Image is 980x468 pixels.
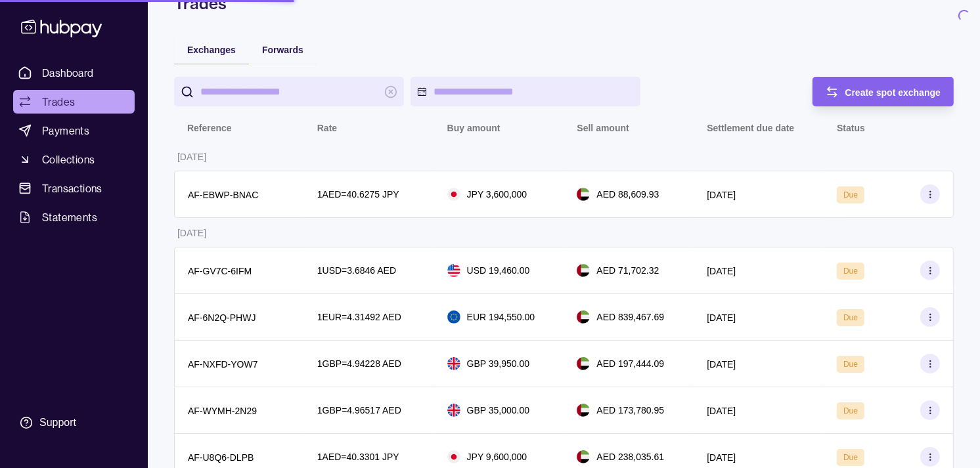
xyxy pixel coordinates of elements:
[707,452,736,463] p: [DATE]
[262,45,303,55] span: Forwards
[188,406,257,416] p: AF-WYMH-2N29
[707,312,736,323] p: [DATE]
[447,123,501,133] p: Buy amount
[447,357,460,370] img: gb
[707,123,794,133] p: Settlement due date
[200,77,378,106] input: search
[577,404,590,417] img: ae
[845,87,941,98] span: Create spot exchange
[467,263,530,278] p: USD 19,460.00
[13,61,135,85] a: Dashboard
[42,65,94,81] span: Dashboard
[577,310,590,324] img: ae
[317,187,399,202] p: 1 AED = 40.6275 JPY
[596,263,659,278] p: AED 71,702.32
[317,123,337,133] p: Rate
[447,404,460,417] img: gb
[42,94,75,110] span: Trades
[13,205,135,229] a: Statements
[843,453,858,462] span: Due
[837,123,865,133] p: Status
[577,264,590,277] img: ae
[843,406,858,415] span: Due
[177,228,206,238] p: [DATE]
[707,190,736,200] p: [DATE]
[467,310,535,324] p: EUR 194,550.00
[447,188,460,201] img: jp
[707,266,736,276] p: [DATE]
[447,310,460,324] img: eu
[188,359,258,370] p: AF-NXFD-YOW7
[188,312,256,323] p: AF-6N2Q-PHWJ
[42,209,97,225] span: Statements
[577,357,590,370] img: ae
[843,313,858,322] span: Due
[188,452,254,463] p: AF-U8Q6-DLPB
[596,187,659,202] p: AED 88,609.93
[577,123,629,133] p: Sell amount
[317,263,396,278] p: 1 USD = 3.6846 AED
[577,188,590,201] img: ae
[843,360,858,369] span: Due
[317,310,401,324] p: 1 EUR = 4.31492 AED
[13,148,135,171] a: Collections
[187,45,236,55] span: Exchanges
[707,406,736,416] p: [DATE]
[467,450,527,464] p: JPY 9,600,000
[596,403,664,417] p: AED 173,780.95
[13,119,135,142] a: Payments
[187,123,232,133] p: Reference
[39,415,76,430] div: Support
[42,123,89,138] span: Payments
[596,310,664,324] p: AED 839,467.69
[13,177,135,200] a: Transactions
[467,403,529,417] p: GBP 35,000.00
[467,187,527,202] p: JPY 3,600,000
[177,152,206,162] p: [DATE]
[13,90,135,114] a: Trades
[447,264,460,277] img: us
[596,356,664,371] p: AED 197,444.09
[843,190,858,200] span: Due
[188,190,258,200] p: AF-EBWP-BNAC
[42,181,102,196] span: Transactions
[813,77,954,106] button: Create spot exchange
[13,409,135,436] a: Support
[843,266,858,276] span: Due
[707,359,736,370] p: [DATE]
[42,152,95,167] span: Collections
[577,450,590,463] img: ae
[447,450,460,463] img: jp
[317,450,399,464] p: 1 AED = 40.3301 JPY
[188,266,252,276] p: AF-GV7C-6IFM
[317,356,401,371] p: 1 GBP = 4.94228 AED
[596,450,664,464] p: AED 238,035.61
[317,403,401,417] p: 1 GBP = 4.96517 AED
[467,356,529,371] p: GBP 39,950.00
